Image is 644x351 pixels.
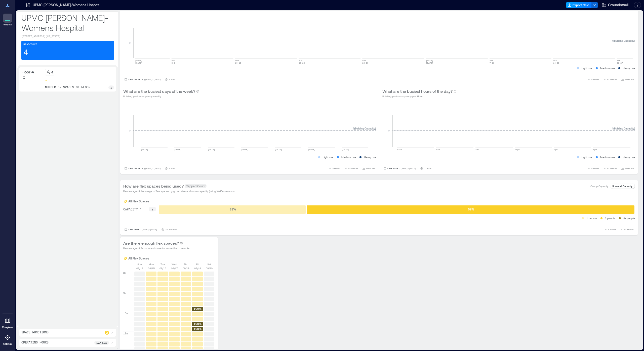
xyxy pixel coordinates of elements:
p: Percentage of flex spaces in use for more than 1 minute [123,246,189,250]
p: 09/15 [148,266,155,270]
p: Analytics [3,23,12,26]
p: 1 Day [169,78,175,81]
p: Group Capacity [590,184,608,188]
p: Medium use [600,155,615,159]
text: SEP [553,59,557,62]
text: AUG [235,59,239,62]
span: Capped Count [185,184,207,188]
p: Operating Hours [21,341,49,345]
p: Sat [207,262,211,266]
span: OPTIONS [366,167,375,170]
text: [DATE] [426,62,433,64]
button: EXPORT [603,227,617,232]
text: 100% [194,307,202,310]
p: Light use [323,155,333,159]
p: Space Functions [21,331,49,335]
p: Show all Capacity [612,184,632,188]
text: 4am [436,148,440,151]
button: OPTIONS [620,166,635,171]
p: 15 minutes [165,228,177,231]
p: Light use [582,155,592,159]
button: Last Week |[DATE]-[DATE] [382,166,417,171]
tspan: 0 [388,129,389,132]
text: 24-30 [363,62,369,64]
p: How are flex spaces being used? [123,183,184,189]
button: COMPARE [602,77,618,82]
text: 100% [194,327,202,330]
p: [STREET_ADDRESS][US_STATE] [21,35,114,39]
text: [DATE] [342,148,349,151]
p: All Flex Spaces [128,256,149,260]
text: 3-9 [172,62,175,64]
text: [DATE] [308,148,315,151]
text: [DATE] [208,148,215,151]
span: OPTIONS [625,78,634,81]
text: 12pm [515,148,519,151]
button: EXPORT [328,166,341,171]
text: AUG [172,59,175,62]
p: Headcount [23,43,37,47]
text: AUG [363,59,366,62]
text: [DATE] [275,148,282,151]
p: Building peak occupancy weekly [123,94,199,98]
p: 3+ people [623,216,635,220]
span: Groundswell [608,3,628,8]
text: 7-13 [490,62,494,64]
button: Groundswell [600,1,630,9]
p: Medium use [600,66,615,70]
a: Floorplans [1,315,14,330]
p: Heavy use [623,66,635,70]
text: 8pm [593,148,597,151]
span: EXPORT [591,167,599,170]
p: 4 [23,48,28,58]
text: 17-23 [299,62,305,64]
text: 10-16 [235,62,241,64]
p: Settings [3,342,12,345]
p: 4 [51,70,53,74]
p: Mon [149,262,154,266]
text: CAPACITY 4 [123,208,141,211]
p: UPMC [PERSON_NAME]-Womens Hospital [21,13,114,33]
p: Medium use [341,155,356,159]
p: 1 [110,85,112,90]
button: Last Week |[DATE]-[DATE] [123,227,158,232]
p: Wed [172,262,177,266]
text: [DATE] [141,148,148,151]
text: 69 % [468,207,474,211]
span: COMPARE [607,78,617,81]
p: 11a [123,331,128,335]
p: number of spaces on floor [45,85,90,90]
span: COMPARE [624,228,634,231]
text: [DATE] [426,59,433,62]
p: Percentage of the usage of flex spaces by group size and room capacity (using Waffle sensors) [123,189,234,193]
p: 1 Hour [424,167,431,170]
text: 14-20 [553,62,559,64]
p: 10a [123,311,128,315]
span: EXPORT [333,167,340,170]
p: 9a [123,291,126,295]
p: Heavy use [364,155,376,159]
text: 8am [475,148,479,151]
button: COMPARE [602,166,618,171]
span: COMPARE [348,167,358,170]
p: 09/19 [194,266,201,270]
p: Floorplans [2,326,13,329]
a: Settings [2,331,14,347]
button: Last 90 Days |[DATE]-[DATE] [123,166,162,171]
text: 4pm [554,148,558,151]
text: 31 % [230,207,236,211]
button: COMPARE [343,166,359,171]
button: COMPARE [619,227,635,232]
button: OPTIONS [620,77,635,82]
text: 100% [194,322,202,325]
p: All Flex Spaces [128,199,149,203]
button: EXPORT [586,77,600,82]
p: Heavy use [623,155,635,159]
text: [DATE] [135,62,143,64]
p: Floor 4 [21,69,34,75]
text: 12am [397,148,402,151]
span: OPTIONS [625,167,634,170]
p: 09/17 [171,266,178,270]
p: What are the busiest hours of the day? [382,88,453,94]
p: Sun [137,262,142,266]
